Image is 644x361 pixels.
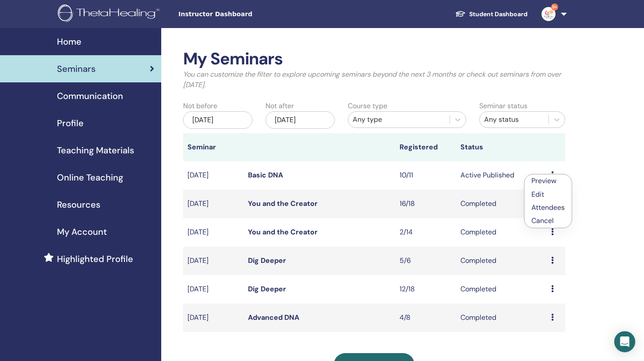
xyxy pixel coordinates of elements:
td: 4/8 [395,304,456,332]
td: Completed [456,247,547,275]
td: Active Published [456,161,547,190]
a: Student Dashboard [448,6,534,22]
span: My Account [57,225,107,238]
td: Completed [456,304,547,332]
img: logo.png [58,4,163,24]
a: Attendees [531,203,565,212]
img: graduation-cap-white.svg [455,10,466,18]
td: [DATE] [183,247,244,275]
label: Course type [348,101,387,111]
label: Seminar status [479,101,527,111]
td: Completed [456,275,547,304]
p: You can customize the filter to explore upcoming seminars beyond the next 3 months or check out s... [183,69,566,90]
a: You and the Creator [248,199,318,208]
div: [DATE] [183,111,252,129]
div: Any type [353,114,446,125]
td: [DATE] [183,275,244,304]
div: [DATE] [265,111,335,129]
a: Edit [531,190,544,199]
span: Highlighted Profile [57,252,133,265]
th: Registered [395,133,456,161]
th: Status [456,133,547,161]
div: Any status [484,114,544,125]
span: Profile [57,117,84,130]
span: Instructor Dashboard [178,10,310,19]
td: [DATE] [183,218,244,247]
div: Open Intercom Messenger [614,331,635,352]
label: Not before [183,101,217,111]
td: 2/14 [395,218,456,247]
label: Not after [265,101,294,111]
a: Dig Deeper [248,284,286,294]
td: 5/6 [395,247,456,275]
span: Teaching Materials [57,144,134,157]
a: Preview [531,176,556,185]
a: You and the Creator [248,227,318,237]
td: [DATE] [183,304,244,332]
span: Seminars [57,62,96,75]
td: [DATE] [183,161,244,190]
span: Home [57,35,81,48]
p: Cancel [531,216,565,226]
td: [DATE] [183,190,244,218]
td: Completed [456,190,547,218]
span: Online Teaching [57,171,123,184]
td: 12/18 [395,275,456,304]
a: Dig Deeper [248,256,286,265]
span: Resources [57,198,100,211]
td: Completed [456,218,547,247]
a: Advanced DNA [248,313,299,322]
td: 16/18 [395,190,456,218]
h2: My Seminars [183,49,566,69]
span: Communication [57,89,123,103]
a: Basic DNA [248,170,283,180]
td: 10/11 [395,161,456,190]
th: Seminar [183,133,244,161]
img: default.jpg [541,7,556,21]
span: 9+ [551,4,558,11]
